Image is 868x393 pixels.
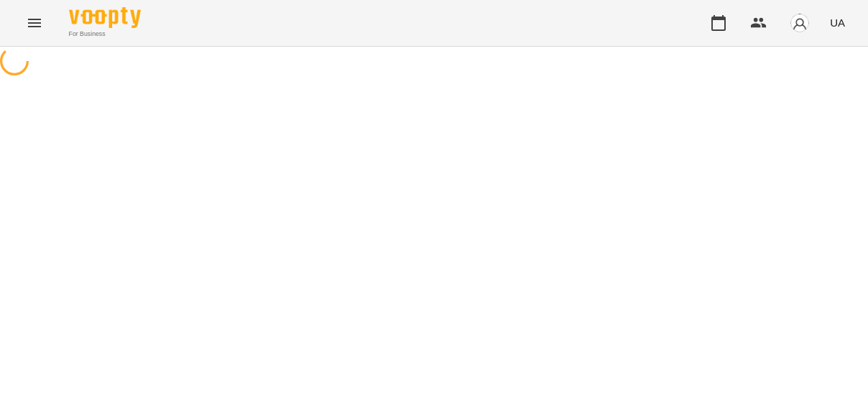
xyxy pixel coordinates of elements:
button: UA [824,9,851,36]
img: Voopty Logo [69,7,141,28]
span: For Business [69,29,141,39]
img: avatar_s.png [790,13,810,33]
span: UA [830,15,845,30]
button: Menu [17,6,52,40]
